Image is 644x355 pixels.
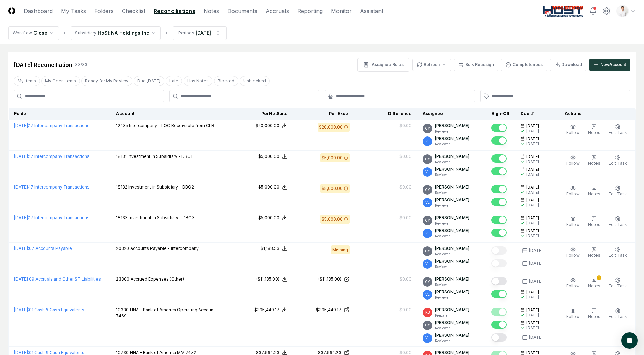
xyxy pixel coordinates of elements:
div: [DATE] [529,260,543,266]
button: Blocked [214,76,238,86]
span: Intercompany – LOC Receivable from CLR [129,123,214,128]
div: [DATE] [526,129,539,134]
span: CY [425,156,430,162]
div: ($11,185.00) [256,276,279,282]
div: [DATE] [526,233,539,239]
span: [DATE] : [14,276,29,282]
span: Edit Task [609,130,627,135]
p: Reviewer [435,190,469,195]
div: Missing [331,245,350,254]
span: Edit Task [609,161,627,166]
p: [PERSON_NAME] [435,197,469,203]
span: Follow [566,222,580,227]
span: HNA - Bank of America Operating Account 7469 [116,307,215,318]
p: Reviewer [435,234,469,239]
span: [DATE] [526,307,539,313]
button: Follow [565,245,581,260]
th: Difference [355,108,417,120]
a: Assistant [360,7,383,15]
button: My Open Items [41,76,80,86]
span: Notes [588,253,600,258]
span: Notes [588,130,600,135]
span: VL [425,169,430,174]
div: $0.00 [399,123,412,129]
span: [DATE] : [14,307,29,312]
span: Edit Task [609,222,627,227]
p: [PERSON_NAME] [435,258,469,264]
button: Mark complete [491,124,507,132]
span: Accrued Expenses (Other) [131,276,184,282]
div: [DATE] [526,313,539,318]
p: [PERSON_NAME] [435,332,469,338]
div: 1 [597,275,601,280]
button: Edit Task [607,215,629,229]
button: Refresh [412,59,451,71]
th: Folder [9,108,111,120]
span: [DATE] [526,167,539,172]
a: [DATE]:09 Accruals and Other ST Liabilities [14,276,101,282]
div: [DATE] [529,247,543,254]
span: [DATE] [526,197,539,203]
button: Notes [586,245,602,260]
div: $0.00 [399,215,412,221]
span: [DATE] [526,215,539,221]
button: Follow [565,215,581,229]
p: [PERSON_NAME] [435,135,469,142]
button: Follow [565,307,581,321]
span: Notes [588,161,600,166]
span: [DATE] : [14,215,29,220]
span: Notes [588,314,600,319]
span: VL [425,335,430,341]
span: Accounts Payable - Intercompany [130,246,199,251]
div: $5,000.00 [258,184,279,190]
div: $5,000.00 [322,185,343,192]
button: Notes [586,153,602,168]
div: $1,188.53 [261,245,279,252]
span: Edit Task [609,314,627,319]
button: Mark complete [491,277,507,285]
div: [DATE] [529,278,543,284]
span: Notes [588,222,600,227]
div: Due [521,111,548,117]
span: [DATE] : [14,246,29,251]
p: [PERSON_NAME] [435,276,469,282]
button: Mark complete [491,154,507,163]
span: CY [425,187,430,192]
button: ($11,185.00) [256,276,288,282]
p: Reviewer [435,142,469,147]
button: Notes [586,215,602,229]
p: [PERSON_NAME] [435,245,469,252]
span: 18132 [116,184,127,190]
div: $0.00 [399,153,412,160]
p: Reviewer [435,252,469,257]
button: Ready for My Review [81,76,132,86]
button: Mark complete [491,229,507,237]
div: [DATE] [526,295,539,300]
span: Investment in Subsidiary - DBO1 [128,154,193,159]
span: VL [425,261,430,266]
button: Notes [586,184,602,199]
p: [PERSON_NAME] [435,227,469,234]
button: Assignee Rules [357,58,409,72]
a: $395,449.17 [299,307,350,313]
span: VL [425,139,430,144]
span: VL [425,200,430,205]
a: My Tasks [61,7,86,15]
span: [DATE] [526,123,539,129]
div: New Account [600,62,626,68]
span: Follow [566,283,580,288]
button: Follow [565,153,581,168]
div: [DATE] [529,334,543,341]
span: 18133 [116,215,128,220]
span: Follow [566,191,580,196]
span: Follow [566,314,580,319]
button: Notes [586,307,602,321]
div: [DATE] [526,325,539,331]
div: [DATE] [526,221,539,226]
span: Follow [566,161,580,166]
span: Follow [566,130,580,135]
div: $5,000.00 [258,153,279,160]
div: [DATE] [526,141,539,146]
p: Reviewer [435,203,469,208]
div: Account [116,111,226,117]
